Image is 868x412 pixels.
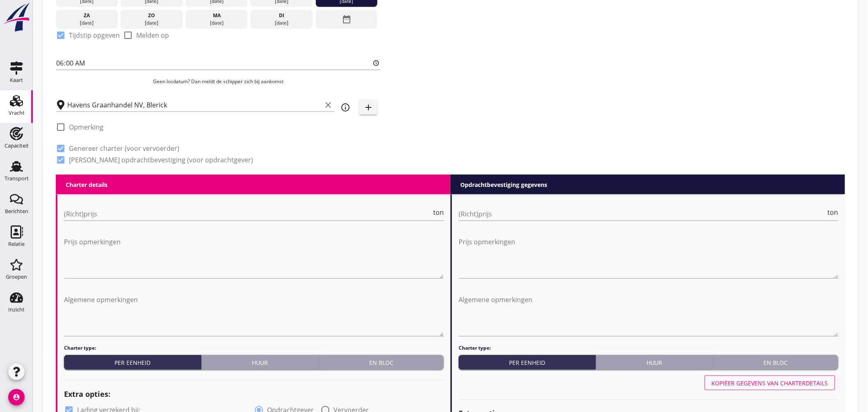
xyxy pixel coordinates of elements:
[459,355,596,370] button: Per eenheid
[67,358,198,367] div: Per eenheid
[713,355,838,370] button: En bloc
[8,241,25,247] div: Relatie
[433,209,444,216] span: ton
[64,235,444,278] textarea: Prijs opmerkingen
[712,379,828,387] div: Kopiëer gegevens van charterdetails
[253,19,311,27] div: [DATE]
[342,12,352,27] i: date_range
[69,144,179,153] label: Genereer charter (voor vervoerder)
[56,78,381,85] p: Geen losdatum? Dan meldt de schipper zich bij aankomst
[5,176,29,181] div: Transport
[123,19,180,27] div: [DATE]
[8,389,25,405] i: account_circle
[205,358,315,367] div: Huur
[10,77,23,83] div: Kaart
[9,110,25,116] div: Vracht
[188,19,246,27] div: [DATE]
[64,355,201,370] button: Per eenheid
[322,358,441,367] div: En bloc
[596,355,713,370] button: Huur
[201,355,319,370] button: Huur
[459,235,838,278] textarea: Prijs opmerkingen
[459,293,838,336] textarea: Algemene opmerkingen
[717,358,835,367] div: En bloc
[705,376,835,390] button: Kopiëer gegevens van charterdetails
[462,358,592,367] div: Per eenheid
[2,2,31,32] img: logo-small.a267ee39.svg
[69,31,120,39] label: Tijdstip opgeven
[69,156,253,164] label: [PERSON_NAME] opdrachtbevestiging (voor opdrachtgever)
[253,12,311,19] div: di
[123,12,180,19] div: zo
[6,274,27,280] div: Groepen
[340,102,350,112] i: info_outline
[323,100,333,110] i: clear
[58,19,116,27] div: [DATE]
[459,207,826,221] input: (Richt)prijs
[5,209,28,214] div: Berichten
[58,12,116,19] div: za
[599,358,710,367] div: Huur
[459,344,838,352] h4: Charter type:
[5,143,29,148] div: Capaciteit
[64,207,432,221] input: (Richt)prijs
[64,344,444,352] h4: Charter type:
[67,98,322,112] input: Losplaats
[319,355,444,370] button: En bloc
[136,31,169,39] label: Melden op
[8,307,25,312] div: Inzicht
[69,123,103,131] label: Opmerking
[188,12,246,19] div: ma
[828,209,838,216] span: ton
[64,293,444,336] textarea: Algemene opmerkingen
[64,389,444,400] h2: Extra opties:
[363,102,373,112] i: add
